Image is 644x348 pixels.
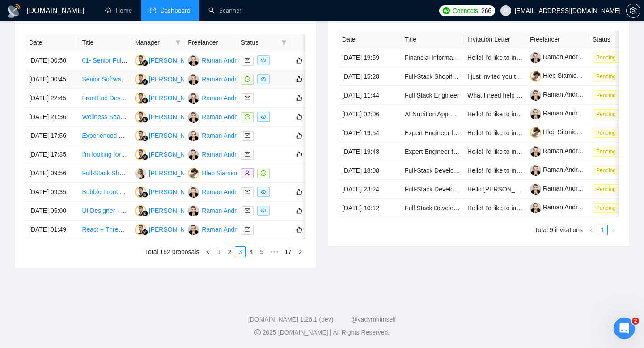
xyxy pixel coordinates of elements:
[105,7,132,14] a: homeHome
[25,183,78,202] td: [DATE] 09:35
[188,207,255,214] a: RARaman Andryianau
[135,113,200,120] a: HB[PERSON_NAME]
[203,246,213,257] li: Previous Page
[25,145,78,164] td: [DATE] 17:35
[142,135,148,141] img: gigradar-bm.png
[224,246,235,257] li: 2
[481,6,491,16] span: 266
[294,205,305,216] button: like
[188,74,199,85] img: RA
[142,60,148,66] img: gigradar-bm.png
[586,225,597,235] li: Previous Page
[82,226,370,233] a: React + Three.js: Dental GLB Segmentation + Crowning/Troquel, Transparency Controls & Hole Closing
[225,247,234,257] a: 2
[261,170,266,176] span: message
[597,225,607,235] a: 1
[530,91,596,98] a: Raman Andryianau
[608,225,619,235] li: Next Page
[530,183,541,195] img: c1z0rS30VbTRWd9Tmq-OxDg3GKXBG_KbON50H-vmqWffPe94BNt70Hwd7u5N_tgkTy
[82,151,284,158] a: I'm looking for full stack development for web SaaS and mobile app mvp.
[246,246,256,257] li: 4
[401,67,464,86] td: Full-Stack Shopify App Developer
[82,94,216,102] a: FrontEnd Developer (Deep Three.js Experience)
[535,225,583,235] li: Total 9 invitations
[593,204,623,211] a: Pending
[135,225,200,233] a: HB[PERSON_NAME]
[351,316,396,323] a: @vadymhimself
[530,165,541,176] img: c1z0rS30VbTRWd9Tmq-OxDg3GKXBG_KbON50H-vmqWffPe94BNt70Hwd7u5N_tgkTy
[188,55,199,66] img: RA
[145,246,199,257] li: Total 162 proposals
[202,168,246,178] div: Hleb Siamionau
[82,132,271,139] a: Experienced Backend Developer (Node.js, TypeScript, PostgreSQL)
[593,128,619,138] span: Pending
[78,127,131,145] td: Experienced Backend Developer (Node.js, TypeScript, PostgreSQL)
[78,108,131,127] td: Wellness Saas Solution - Optimisation & Production Readiness Project
[149,55,200,65] div: [PERSON_NAME]
[294,74,305,85] button: like
[188,75,255,82] a: RARaman Andryianau
[296,188,302,195] span: like
[82,170,175,177] a: Full-Stack Shopify App Developer
[202,225,255,234] div: Raman Andryianau
[235,246,246,257] li: 3
[530,127,541,138] img: c1MGLMCC3awGTNqxopMyI2AS6PNpvWm4MQBnh2CpKnP8a-34DCrd-4MPfc5AHKGFDD
[82,57,298,64] a: 01- Senior Full Stack Developer (TypeScript) to Join Bee Techy as Team Lead
[464,31,526,48] th: Invitation Letter
[25,127,78,145] td: [DATE] 17:56
[25,221,78,239] td: [DATE] 01:49
[405,204,619,212] a: Full Stack Developer for AI-Powered User Interface and Document Extraction
[593,54,623,61] a: Pending
[593,148,623,155] a: Pending
[25,34,78,51] th: Date
[339,180,401,199] td: [DATE] 23:24
[82,76,250,83] a: Senior Software Engineer - must be Flutter and React expert
[405,110,519,118] a: AI Nutrition App Enhancement Developer
[135,111,146,123] img: HB
[7,4,21,18] img: logo
[597,225,608,235] li: 1
[296,57,302,64] span: like
[188,93,199,104] img: RA
[530,147,596,154] a: Raman Andryianau
[82,113,278,120] a: Wellness Saas Solution - Optimisation & Production Readiness Project
[149,131,200,140] div: [PERSON_NAME]
[149,112,200,122] div: [PERSON_NAME]
[245,227,250,232] span: mail
[149,225,200,234] div: [PERSON_NAME]
[339,67,401,86] td: [DATE] 15:28
[401,105,464,123] td: AI Nutrition App Enhancement Developer
[174,36,182,49] span: filter
[339,199,401,217] td: [DATE] 10:12
[135,169,200,176] a: AH[PERSON_NAME]
[202,93,255,103] div: Raman Andryianau
[25,70,78,89] td: [DATE] 00:45
[339,142,401,161] td: [DATE] 19:48
[280,36,288,49] span: filter
[214,247,224,257] a: 1
[267,246,281,257] span: •••
[135,55,146,66] img: HB
[248,316,334,323] a: [DOMAIN_NAME] 1.26.1 (dev)
[296,207,302,214] span: like
[188,205,199,216] img: RA
[208,7,241,14] a: searchScanner
[25,89,78,108] td: [DATE] 22:45
[135,38,172,47] span: Manager
[405,186,589,193] a: Full-Stack Development Partner – Ongoing Web + Mobile Platform
[261,189,266,195] span: eye
[401,86,464,105] td: Full Stack Engineer
[530,202,541,213] img: c1z0rS30VbTRWd9Tmq-OxDg3GKXBG_KbON50H-vmqWffPe94BNt70Hwd7u5N_tgkTy
[632,318,639,325] span: 2
[78,164,131,183] td: Full-Stack Shopify App Developer
[294,130,305,141] button: like
[296,151,302,158] span: like
[294,149,305,160] button: like
[188,150,255,157] a: RARaman Andryianau
[401,48,464,67] td: Financial Information Platform Builder Needed
[530,204,596,211] a: Raman Andryianau
[626,4,640,18] button: setting
[530,71,541,82] img: c1MGLMCC3awGTNqxopMyI2AS6PNpvWm4MQBnh2CpKnP8a-34DCrd-4MPfc5AHKGFDD
[526,31,589,48] th: Freelancer
[296,76,302,83] span: like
